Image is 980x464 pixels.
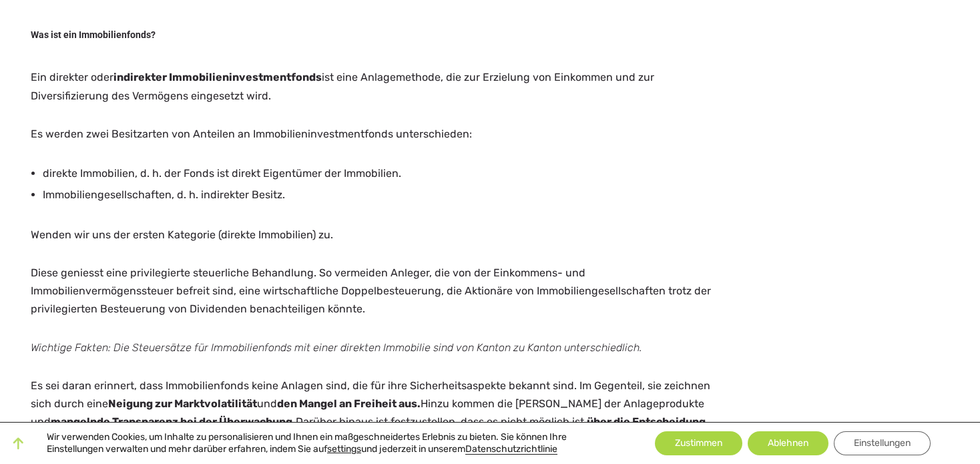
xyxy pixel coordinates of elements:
[31,128,472,140] span: Es werden zwei Besitzarten von Anteilen an Immobilieninvestmentfonds unterschieden:
[655,431,742,455] button: Zustimmen
[465,443,557,455] a: Datenschutzrichtlinie
[108,397,257,410] b: Neigung zur Marktvolatilität
[748,431,828,455] button: Ablehnen
[43,167,401,180] span: direkte Immobilien, d. h. der Fonds ist direkt Eigentümer der Immobilien.
[31,29,156,40] span: Was ist ein Immobilienfonds?
[31,71,654,101] span: Ein direkter oder ist eine Anlagemethode, die zur Erzielung von Einkommen und zur Diversifizierun...
[31,379,710,447] span: Es sei daran erinnert, dass Immobilienfonds keine Anlagen sind, die für ihre Sicherheitsaspekte b...
[327,443,361,455] button: settings
[113,71,322,83] b: indirekter Immobilieninvestmentfonds
[31,266,711,315] span: Diese geniesst eine privilegierte steuerliche Behandlung. So vermeiden Anleger, die von der Einko...
[31,341,642,354] i: Wichtige Fakten: Die Steuersätze für Immobilienfonds mit einer direkten Immobilie sind von Kanton...
[47,431,623,455] p: Wir verwenden Cookies, um Inhalte zu personalisieren und Ihnen ein maßgeschneidertes Erlebnis zu ...
[834,431,931,455] button: Einstellungen
[43,188,285,201] span: Immobiliengesellschaften, d. h. indirekter Besitz.
[31,228,333,241] span: Wenden wir uns der ersten Kategorie (direkte Immobilien) zu.
[277,397,421,410] b: den Mangel an Freiheit aus.
[51,415,296,428] b: mangelnde Transparenz bei der Überwachung.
